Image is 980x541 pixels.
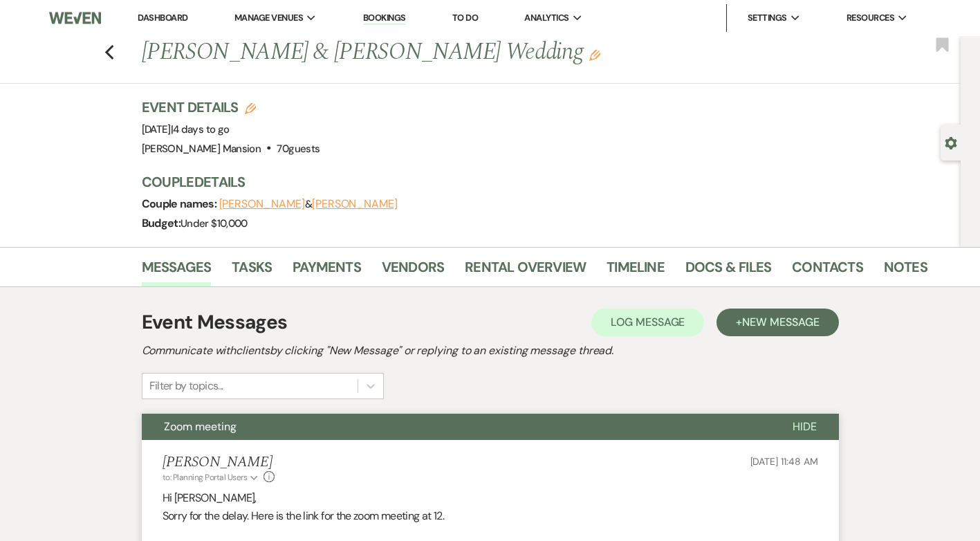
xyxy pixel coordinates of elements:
[363,12,406,25] a: Bookings
[792,256,863,286] a: Contacts
[163,472,248,483] span: to: Planning Portal Users
[382,256,444,286] a: Vendors
[138,12,187,24] a: Dashboard
[219,197,398,211] span: &
[234,11,303,25] span: Manage Venues
[173,122,229,136] span: 4 days to go
[452,12,478,24] a: To Do
[748,11,787,25] span: Settings
[163,471,261,484] button: to: Planning Portal Users
[171,122,230,136] span: |
[770,414,839,440] button: Hide
[164,419,237,434] span: Zoom meeting
[142,142,261,156] span: [PERSON_NAME] Mansion
[142,342,839,359] h2: Communicate with clients by clicking "New Message" or replying to an existing message thread.
[142,308,288,337] h1: Event Messages
[742,315,819,329] span: New Message
[607,256,665,286] a: Timeline
[589,48,600,61] button: Edit
[149,378,223,394] div: Filter by topics...
[163,507,818,525] p: Sorry for the delay. Here is the link for the zoom meeting at 12.
[142,414,770,440] button: Zoom meeting
[847,11,894,25] span: Resources
[163,454,275,471] h5: [PERSON_NAME]
[465,256,586,286] a: Rental Overview
[750,455,818,468] span: [DATE] 11:48 AM
[163,489,818,507] p: Hi [PERSON_NAME],
[611,315,685,329] span: Log Message
[591,309,704,336] button: Log Message
[685,256,771,286] a: Docs & Files
[142,122,230,136] span: [DATE]
[142,36,761,69] h1: [PERSON_NAME] & [PERSON_NAME] Wedding
[142,98,320,117] h3: Event Details
[142,256,212,286] a: Messages
[312,199,398,210] button: [PERSON_NAME]
[524,11,568,25] span: Analytics
[884,256,927,286] a: Notes
[277,142,320,156] span: 70 guests
[793,419,817,434] span: Hide
[142,196,219,211] span: Couple names:
[142,172,916,192] h3: Couple Details
[219,199,305,210] button: [PERSON_NAME]
[49,3,101,33] img: Weven Logo
[293,256,361,286] a: Payments
[716,309,838,336] button: +New Message
[181,217,248,230] span: Under $10,000
[232,256,272,286] a: Tasks
[945,136,957,149] button: Open lead details
[142,216,181,230] span: Budget:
